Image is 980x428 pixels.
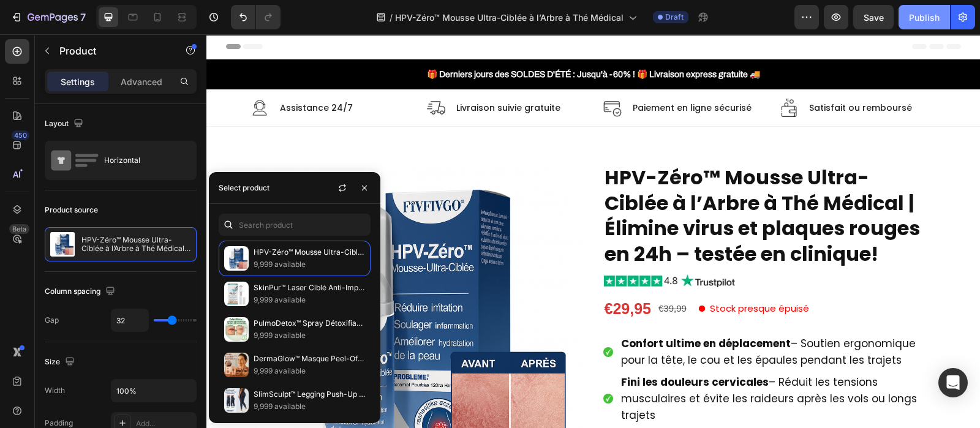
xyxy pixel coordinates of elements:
div: Size [45,354,77,370]
p: Advanced [121,75,162,88]
p: Livraison suivie gratuite [250,68,354,79]
strong: Fini les douleurs cervicales [415,340,562,355]
img: Alt Image [397,64,415,83]
div: Width [45,385,65,396]
iframe: Design area [206,34,980,428]
p: Settings [61,75,95,88]
p: 7 [80,10,86,24]
input: Auto [111,309,148,331]
p: 9,999 available [254,400,365,413]
p: SkinPur™ Laser Ciblé Anti-Imperfections | Brûle verrues et taches en 1 minute – sans douleur, san... [254,282,365,294]
p: HPV-Zéro™ Mousse Ultra-Ciblée à l’Arbre à Thé Médical | Élimine virus et plaques rouges en 24h – ... [254,246,365,258]
img: Alt Image [44,64,62,83]
button: Save [853,5,894,29]
span: / [390,11,393,24]
img: collections [224,282,249,306]
p: Product [59,43,164,58]
input: Search in Settings & Advanced [219,214,371,236]
strong: 🎁 Derniers jours des SOLDES D'ÉTÉ : Jusqu'à -60% ! 🎁 Livraison express gratuite 🚚 [221,36,554,45]
div: Horizontal [104,146,179,175]
p: 9,999 available [254,365,365,377]
img: product feature img [50,232,75,257]
span: – Réduit les tensions musculaires et évite les raideurs après les vols ou longs trajets [415,340,710,388]
div: Product source [45,205,98,216]
p: 9,999 available [254,258,365,271]
p: DermaGlow™ Masque Peel-Off Anti-Taches | Efface taches brunes et pigmentation en 7 jours chrono! [254,353,365,365]
p: PulmoDetox™ Spray Détoxifiant pour les Poumons | Nettoie Vos Voies Respiratoires en Moins de 2 Mi... [254,317,365,329]
div: Publish [909,11,940,24]
span: Stock presque épuisé [503,268,603,280]
span: Save [864,12,884,23]
strong: Confort ultime en déplacement [415,302,584,317]
img: collections [224,317,249,342]
div: Beta [9,224,29,234]
p: 9,999 available [254,294,365,306]
img: Alt Image [221,64,239,83]
div: Gap [45,315,59,326]
button: Publish [899,5,950,29]
div: €39,99 [451,267,481,282]
img: collections [224,246,249,271]
p: 9,999 available [254,329,365,342]
input: Auto [111,380,196,402]
h1: HPV-Zéro™ Mousse Ultra-Ciblée à l’Arbre à Thé Médical | Élimine virus et plaques rouges en 24h – ... [397,129,727,233]
img: Alt Image [573,64,592,83]
p: SlimSculpt™ Legging Push-Up avec Poches | Affine vos jambes et remonte les fesses en 10 secondes! [254,388,365,400]
p: Paiement en ligne sécurisé [426,68,545,79]
img: collections [224,388,249,413]
div: 450 [12,130,29,140]
button: 7 [5,5,91,29]
div: Layout [45,116,86,132]
span: Draft [665,12,684,23]
img: gempages_540190890933617569-d4865b63-71b0-4245-a5fe-21bb34a155f1.jpg [397,240,529,253]
p: Satisfait ou remboursé [603,68,706,79]
div: Open Intercom Messenger [938,368,968,397]
div: Select product [219,182,269,193]
img: collections [224,353,249,377]
p: Assistance 24/7 [73,68,146,79]
div: Column spacing [45,283,118,300]
div: €29,95 [397,263,446,286]
span: HPV-Zéro™ Mousse Ultra-Ciblée à l’Arbre à Thé Médical [395,11,624,24]
span: – Soutien ergonomique pour la tête, le cou et les épaules pendant les trajets [415,302,709,333]
p: HPV-Zéro™ Mousse Ultra-Ciblée à l’Arbre à Thé Médical | Élimine virus et plaques rouges en 24h – ... [81,236,191,253]
div: Undo/Redo [231,5,281,29]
